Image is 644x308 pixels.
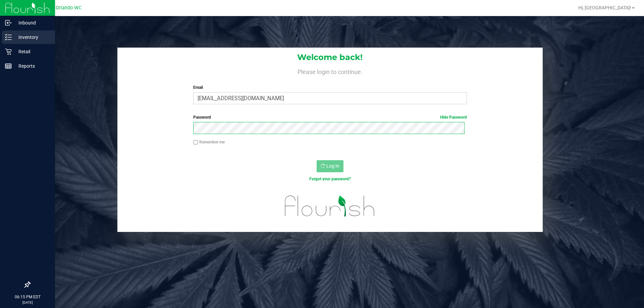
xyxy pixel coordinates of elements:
[12,33,52,41] p: Inventory
[117,67,543,75] h4: Please login to continue.
[56,5,82,11] span: Orlando WC
[193,84,467,90] label: Email
[309,177,351,181] a: Forgot your password?
[277,189,383,223] img: flourish_logo.svg
[12,62,52,70] p: Reports
[578,5,631,10] span: Hi, [GEOGRAPHIC_DATA]!
[12,19,52,27] p: Inbound
[5,48,12,55] inline-svg: Retail
[193,115,211,120] span: Password
[193,139,225,145] label: Remember me
[440,115,467,120] a: Hide Password
[3,294,52,300] p: 06:15 PM EDT
[3,300,52,305] p: [DATE]
[326,163,339,169] span: Log In
[193,140,198,145] input: Remember me
[12,48,52,56] p: Retail
[5,34,12,41] inline-svg: Inventory
[317,160,343,172] button: Log In
[5,19,12,26] inline-svg: Inbound
[117,53,543,62] h1: Welcome back!
[5,63,12,69] inline-svg: Reports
